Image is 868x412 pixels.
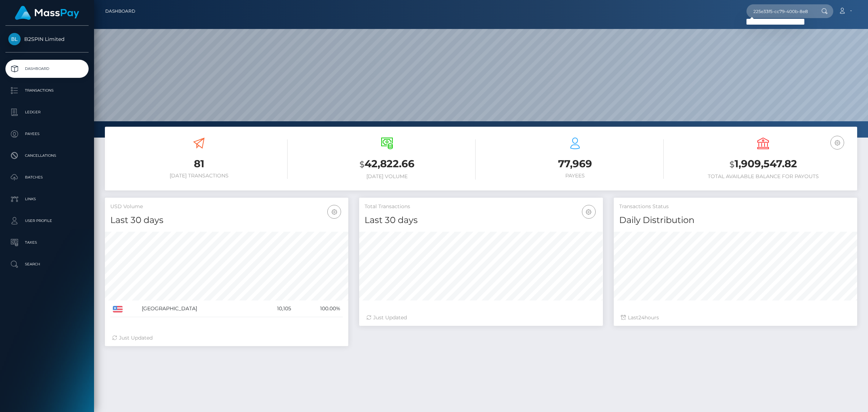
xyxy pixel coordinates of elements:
a: User Profile [5,212,89,230]
h6: Total Available Balance for Payouts [675,173,852,180]
a: Dashboard [5,60,89,78]
a: Links [5,190,89,208]
p: Cancellations [8,150,86,161]
a: Search [5,255,89,273]
img: MassPay Logo [15,6,79,20]
p: Ledger [8,107,86,118]
h5: USD Volume [110,203,343,210]
small: $ [359,159,365,169]
p: Transactions [8,85,86,96]
span: 24 [638,314,644,321]
a: Taxes [5,234,89,252]
h3: 1,909,547.82 [675,157,852,172]
a: Dashboard [105,4,135,19]
h6: [DATE] Transactions [110,173,288,179]
h6: [DATE] Volume [298,173,476,180]
div: Just Updated [112,334,341,342]
a: Cancellations [5,147,89,165]
h4: Last 30 days [365,214,597,227]
p: Batches [8,172,86,183]
h5: Total Transactions [365,203,597,210]
p: Taxes [8,237,86,248]
td: 10,105 [256,300,294,317]
img: US.png [113,306,123,312]
p: Search [8,259,86,270]
input: Search... [746,4,814,18]
td: [GEOGRAPHIC_DATA] [139,300,257,317]
p: Links [8,194,86,205]
small: $ [729,159,735,169]
h4: Daily Distribution [619,214,852,227]
a: Ledger [5,103,89,121]
a: Transactions [5,81,89,100]
img: B2SPIN Limited [8,33,21,45]
h3: 77,969 [486,157,664,171]
div: Just Updated [366,314,595,321]
h3: 42,822.66 [298,157,476,172]
span: B2SPIN Limited [5,36,89,42]
td: 100.00% [294,300,343,317]
p: User Profile [8,215,86,226]
p: Payees [8,129,86,139]
div: Last hours [621,314,850,321]
a: Batches [5,168,89,186]
h3: 81 [110,157,288,171]
p: Dashboard [8,63,86,74]
h4: Last 30 days [110,214,343,227]
h6: Payees [486,173,664,179]
a: Payees [5,125,89,143]
h5: Transactions Status [619,203,852,210]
